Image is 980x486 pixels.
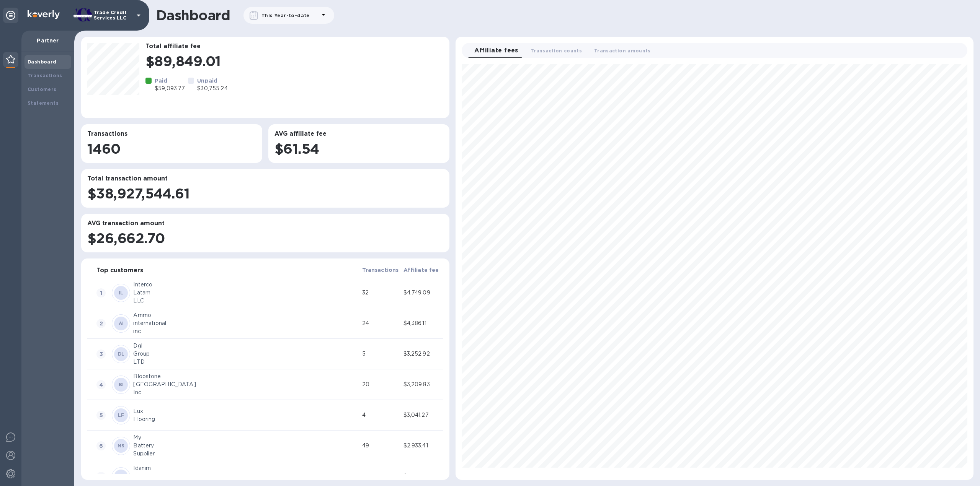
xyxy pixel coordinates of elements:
[87,230,443,246] h1: $26,662.70
[133,372,359,380] div: Bloostone
[197,77,227,85] p: Unpaid
[133,327,359,335] div: inc
[362,411,400,419] div: 4
[87,175,443,182] h3: Total transaction amount
[362,289,400,297] div: 32
[474,45,518,56] span: Affiliate fees
[133,388,359,397] div: Inc
[156,7,230,23] h1: Dashboard
[197,85,227,93] p: $30,755.24
[87,185,443,202] h1: $38,927,544.61
[531,47,582,55] span: Transaction counts
[96,319,106,328] span: 2
[28,73,62,78] b: Transactions
[133,464,359,472] div: Idanim
[133,311,359,319] div: Ammo
[133,358,359,366] div: LTD
[96,349,106,359] span: 3
[28,37,68,44] p: Partner
[145,43,443,50] h3: Total affiliate fee
[28,59,57,65] b: Dashboard
[28,10,60,19] img: Logo
[118,412,124,418] b: LF
[119,382,124,387] b: BI
[28,86,57,92] b: Customers
[96,380,106,389] span: 4
[133,380,359,388] div: [GEOGRAPHIC_DATA]
[87,141,256,157] h1: 1460
[96,472,106,481] span: 7
[96,441,106,450] span: 6
[403,265,439,275] span: Affiliate fee
[87,220,443,227] h3: AVG transaction amount
[362,319,400,327] div: 24
[362,350,400,358] div: 5
[362,265,399,275] span: Transactions
[403,442,442,450] div: $2,933.41
[94,10,132,21] p: Trade Credit Services LLC
[96,411,106,420] span: 5
[133,434,359,442] div: My
[133,450,359,458] div: Supplier
[274,141,443,157] h1: $61.54
[362,380,400,388] div: 20
[3,8,18,23] div: Unpin categories
[145,53,443,69] h1: $89,849.01
[133,319,359,327] div: international
[274,130,443,138] h3: AVG affiliate fee
[133,289,359,297] div: Latam
[594,47,651,55] span: Transaction amounts
[119,290,124,296] b: IL
[28,100,59,106] b: Statements
[133,350,359,358] div: Group
[403,411,442,419] div: $3,041.27
[133,297,359,305] div: LLC
[403,267,439,273] b: Affiliate fee
[118,443,125,449] b: MS
[96,267,143,274] h3: Top customers
[362,267,399,273] b: Transactions
[155,85,185,93] p: $59,093.77
[118,351,125,357] b: DL
[133,415,359,423] div: Flooring
[133,281,359,289] div: Interco
[133,442,359,450] div: Battery
[403,350,442,358] div: $3,252.92
[119,473,123,479] b: II
[119,320,124,326] b: AI
[403,380,442,388] div: $3,209.83
[96,288,106,297] span: 1
[133,472,359,480] div: Food
[362,442,400,450] div: 49
[403,289,442,297] div: $4,749.09
[261,13,310,18] b: This Year-to-date
[133,407,359,415] div: Lux
[403,319,442,327] div: $4,386.11
[87,130,256,138] h3: Transactions
[362,472,400,480] div: 45
[155,77,185,85] p: Paid
[6,55,15,63] img: Partner
[403,472,442,480] div: $2,910.12
[133,342,359,350] div: Dgl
